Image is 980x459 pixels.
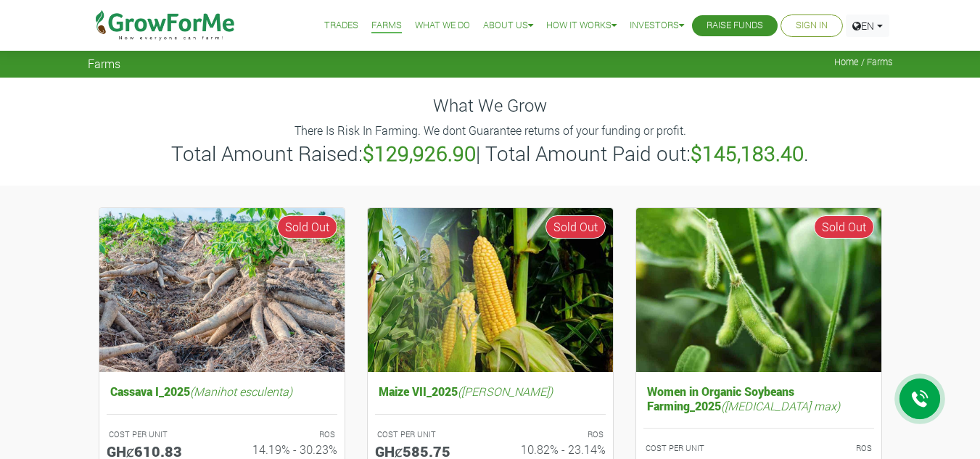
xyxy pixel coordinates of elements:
[630,18,684,33] a: Investors
[458,384,553,399] i: ([PERSON_NAME])
[375,381,606,402] h5: Maize VII_2025
[109,429,209,441] p: COST PER UNIT
[636,208,881,373] img: growforme image
[88,95,893,116] h4: What We Grow
[90,122,891,139] p: There Is Risk In Farming. We dont Guarantee returns of your funding or profit.
[772,442,872,455] p: ROS
[707,18,763,33] a: Raise Funds
[368,208,613,373] img: growforme image
[796,18,828,33] a: Sign In
[99,208,345,373] img: growforme image
[235,429,335,441] p: ROS
[643,381,874,415] h5: Women in Organic Soybeans Farming_2025
[88,57,120,70] span: Farms
[545,215,606,239] span: Sold Out
[377,429,477,441] p: COST PER UNIT
[501,442,606,456] h6: 10.82% - 23.14%
[814,215,874,239] span: Sold Out
[233,442,337,456] h6: 14.19% - 30.23%
[691,140,804,167] b: $145,183.40
[721,398,840,413] i: ([MEDICAL_DATA] max)
[483,18,533,33] a: About Us
[107,381,337,402] h5: Cassava I_2025
[190,384,292,399] i: (Manihot esculenta)
[90,141,891,166] h3: Total Amount Raised: | Total Amount Paid out: .
[646,442,746,455] p: COST PER UNIT
[834,57,893,67] span: Home / Farms
[503,429,604,441] p: ROS
[371,18,402,33] a: Farms
[363,140,476,167] b: $129,926.90
[415,18,470,33] a: What We Do
[277,215,337,239] span: Sold Out
[546,18,617,33] a: How it Works
[846,15,889,37] a: EN
[324,18,358,33] a: Trades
